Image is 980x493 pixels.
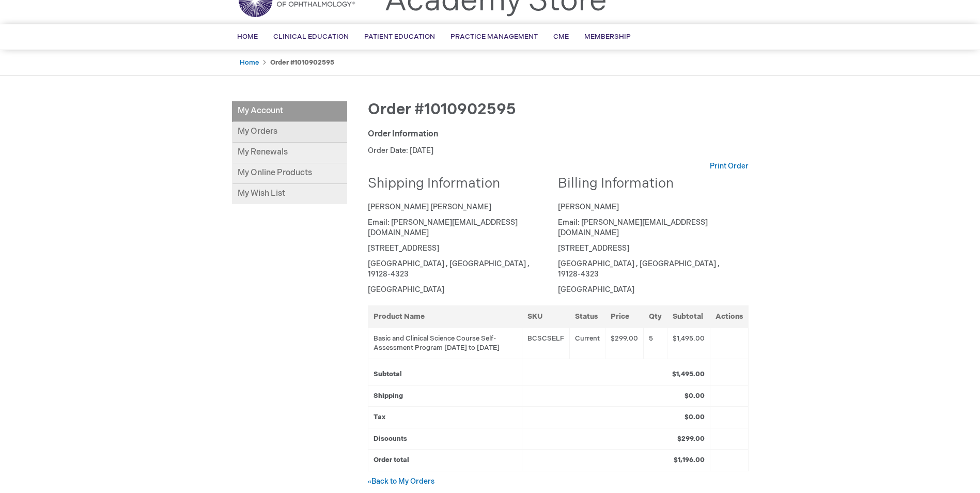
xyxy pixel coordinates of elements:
[558,259,720,279] span: [GEOGRAPHIC_DATA] , [GEOGRAPHIC_DATA] , 19128-4323
[522,328,569,359] td: BCSCSELF
[368,203,491,211] span: [PERSON_NAME] [PERSON_NAME]
[710,161,749,172] a: Print Order
[450,33,538,41] span: Practice Management
[374,370,402,378] strong: Subtotal
[643,328,667,359] td: 5
[368,478,371,486] small: «
[558,244,629,253] span: [STREET_ADDRESS]
[685,413,705,421] strong: $0.00
[368,146,749,156] p: Order Date: [DATE]
[522,305,569,328] th: SKU
[553,33,569,41] span: CME
[605,328,643,359] td: $299.00
[672,370,705,378] strong: $1,495.00
[569,328,605,359] td: Current
[558,177,741,192] h2: Billing Information
[558,218,708,237] span: Email: [PERSON_NAME][EMAIL_ADDRESS][DOMAIN_NAME]
[685,392,705,400] strong: $0.00
[710,305,748,328] th: Actions
[368,477,434,486] a: «Back to My Orders
[667,305,710,328] th: Subtotal
[368,218,518,237] span: Email: [PERSON_NAME][EMAIL_ADDRESS][DOMAIN_NAME]
[674,456,705,464] strong: $1,196.00
[374,456,409,464] strong: Order total
[374,435,407,443] strong: Discounts
[584,33,631,41] span: Membership
[232,143,347,163] a: My Renewals
[569,305,605,328] th: Status
[232,122,347,143] a: My Orders
[368,328,522,359] td: Basic and Clinical Science Course Self-Assessment Program [DATE] to [DATE]
[667,328,710,359] td: $1,495.00
[364,33,435,41] span: Patient Education
[677,435,705,443] strong: $299.00
[232,163,347,184] a: My Online Products
[232,184,347,204] a: My Wish List
[368,305,522,328] th: Product Name
[368,285,444,294] span: [GEOGRAPHIC_DATA]
[374,392,403,400] strong: Shipping
[643,305,667,328] th: Qty
[240,58,259,67] a: Home
[368,100,516,119] span: Order #1010902595
[270,58,334,67] strong: Order #1010902595
[605,305,643,328] th: Price
[368,259,530,279] span: [GEOGRAPHIC_DATA] , [GEOGRAPHIC_DATA] , 19128-4323
[273,33,349,41] span: Clinical Education
[237,33,258,41] span: Home
[374,413,385,421] strong: Tax
[368,244,439,253] span: [STREET_ADDRESS]
[558,285,634,294] span: [GEOGRAPHIC_DATA]
[368,129,749,141] div: Order Information
[368,177,551,192] h2: Shipping Information
[558,203,619,211] span: [PERSON_NAME]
